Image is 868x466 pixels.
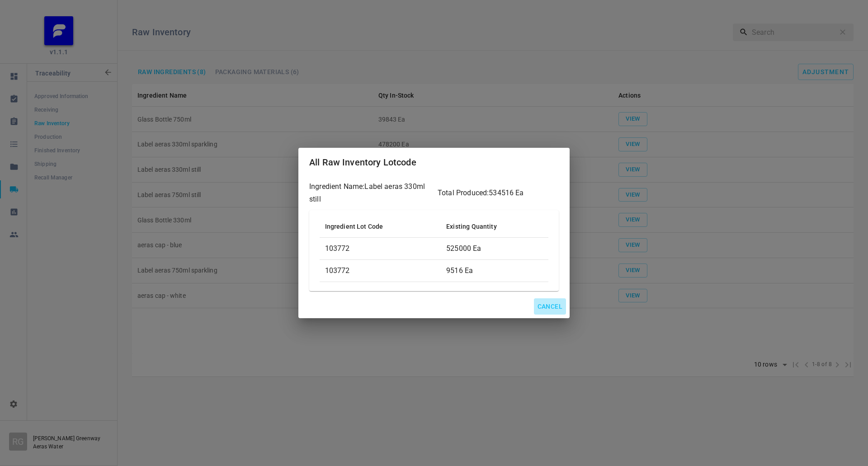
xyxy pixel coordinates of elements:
[309,155,559,169] h2: All Raw Inventory Lotcode
[438,187,559,199] h6: Total Produced: 534516 Ea
[309,180,430,206] h6: Ingredient Name: Label aeras 330ml still
[534,298,566,315] button: Cancel
[325,265,436,276] p: 103772
[538,301,562,312] span: Cancel
[325,243,436,254] p: 103772
[441,216,548,238] th: Existing Quantity
[320,216,441,238] th: Ingredient Lot Code
[446,243,543,254] p: 525000 Ea
[446,265,543,276] p: 9516 Ea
